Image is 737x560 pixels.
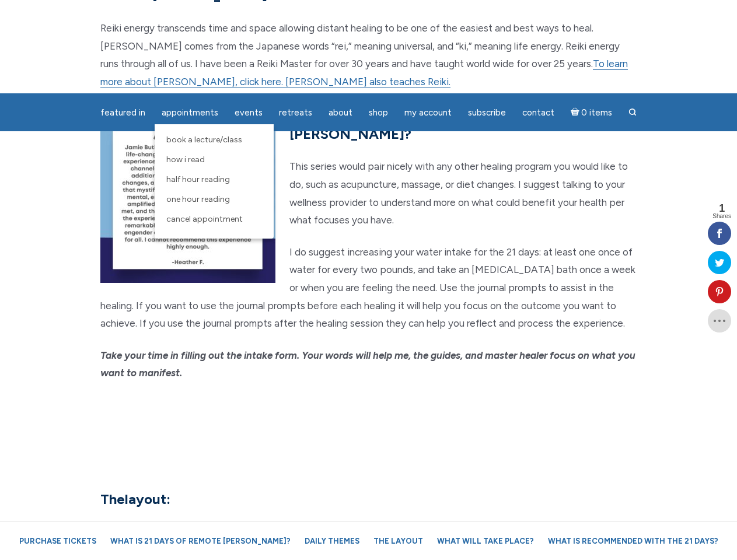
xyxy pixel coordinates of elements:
[166,135,242,145] span: Book a Lecture/Class
[100,157,637,229] p: This series would pair nicely with any other healing program you would like to do, such as acupun...
[100,58,628,88] a: To learn more about [PERSON_NAME], click here. [PERSON_NAME] also teaches Reiki.
[272,101,319,124] a: Retreats
[160,170,268,190] a: Half Hour Reading
[100,19,637,90] p: Reiki energy transcends time and space allowing distant healing to be one of the easiest and best...
[542,531,724,551] a: What is recommended with the 21 Days?
[235,107,263,118] span: Events
[160,190,268,209] a: One Hour Reading
[104,531,296,551] a: What is 21 Days of Remote [PERSON_NAME]?
[571,107,582,118] i: Cart
[468,107,506,118] span: Subscribe
[329,107,352,118] span: About
[564,100,620,124] a: Cart0 items
[279,107,312,118] span: Retreats
[160,150,268,170] a: How I Read
[228,101,270,124] a: Events
[166,174,230,184] span: Half Hour Reading
[160,209,268,229] a: Cancel Appointment
[155,101,225,124] a: Appointments
[166,214,243,224] span: Cancel Appointment
[397,101,459,124] a: My Account
[581,108,612,117] span: 0 items
[160,130,268,150] a: Book a Lecture/Class
[461,101,513,124] a: Subscribe
[712,213,731,219] span: Shares
[431,531,540,551] a: What will take place?
[166,155,205,164] span: How I Read
[100,243,637,332] p: I do suggest increasing your water intake for the 21 days: at least one once of water for every t...
[162,107,218,118] span: Appointments
[404,107,452,118] span: My Account
[515,101,561,124] a: Contact
[369,107,388,118] span: Shop
[100,349,635,379] em: Take your time in filling out the intake form. Your words will help me, the guides, and master he...
[93,101,152,124] a: featured in
[322,101,359,124] a: About
[299,531,365,551] a: Daily Themes
[362,101,395,124] a: Shop
[712,203,731,213] span: 1
[289,106,604,142] strong: What is recommended along with the 21 Days of [PERSON_NAME]?
[100,491,170,508] strong: The layout:
[18,17,83,64] img: Jamie Butler. The Everyday Medium
[166,194,230,204] span: One Hour Reading
[13,531,102,551] a: Purchase Tickets
[522,107,554,118] span: Contact
[100,107,145,118] span: featured in
[368,531,429,551] a: The Layout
